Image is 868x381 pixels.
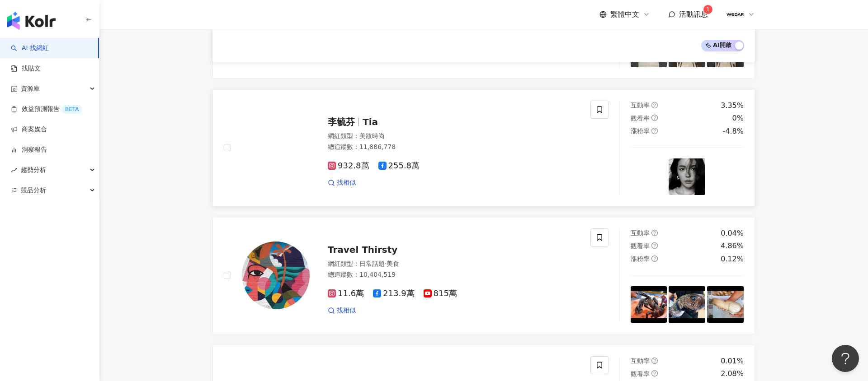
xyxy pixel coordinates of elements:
span: question-circle [651,370,658,376]
span: 資源庫 [21,79,40,99]
span: 找相似 [337,178,356,187]
span: 觀看率 [631,370,650,377]
img: KOL Avatar [242,242,310,309]
span: 213.9萬 [373,289,415,298]
span: 11.6萬 [328,289,364,298]
img: post-image [707,286,744,323]
span: question-circle [651,102,658,108]
span: question-circle [651,128,658,134]
span: 繁體中文 [610,9,639,19]
span: question-circle [651,230,658,236]
span: question-circle [651,242,658,249]
a: KOL Avatar李毓芬Tia網紅類型：美妝時尚總追蹤數：11,886,778932.8萬255.8萬找相似互動率question-circle3.35%觀看率question-circle0... [212,89,755,206]
a: 找相似 [328,178,356,187]
div: 總追蹤數 ： 10,404,519 [328,270,580,279]
div: 總追蹤數 ： 11,886,778 [328,143,580,152]
a: 商案媒合 [11,125,47,134]
span: question-circle [651,256,658,262]
span: 互動率 [631,102,650,109]
div: 0.01% [721,356,744,366]
div: 2.08% [721,369,744,379]
span: 日常話題 [359,260,385,267]
span: rise [11,167,17,173]
span: 互動率 [631,229,650,237]
span: 漲粉率 [631,127,650,135]
span: 觀看率 [631,242,650,250]
img: post-image [669,158,705,195]
sup: 1 [703,5,712,14]
span: · [385,260,387,267]
div: 3.35% [721,101,744,111]
span: 1 [706,6,710,13]
img: logo [7,12,56,30]
img: post-image [631,158,667,195]
a: KOL AvatarTravel Thirsty網紅類型：日常話題·美食總追蹤數：10,404,51911.6萬213.9萬815萬找相似互動率question-circle0.04%觀看率qu... [212,217,755,334]
div: 0.04% [721,228,744,238]
div: 4.86% [721,241,744,251]
span: 找相似 [337,306,356,315]
div: 0.12% [721,254,744,264]
span: 李毓芬 [328,116,355,127]
a: 洞察報告 [11,145,47,154]
div: -4.8% [723,126,744,136]
span: 趨勢分析 [21,160,46,180]
img: post-image [669,286,705,323]
span: 255.8萬 [378,161,420,171]
span: 美食 [387,260,399,267]
img: post-image [631,286,667,323]
span: 競品分析 [21,180,46,200]
span: question-circle [651,115,658,121]
img: 07016.png [726,6,744,23]
span: 美妝時尚 [359,132,385,139]
div: 網紅類型 ： [328,260,580,269]
span: 互動率 [631,357,650,364]
a: 找貼文 [11,64,41,73]
img: post-image [707,158,744,195]
span: Travel Thirsty [328,244,397,255]
span: question-circle [651,358,658,364]
span: 觀看率 [631,115,650,122]
span: 932.8萬 [328,161,369,171]
a: searchAI 找網紅 [11,44,49,53]
span: 活動訊息 [679,10,708,19]
a: 找相似 [328,306,356,315]
span: 漲粉率 [631,255,650,262]
div: 網紅類型 ： [328,132,580,141]
img: KOL Avatar [242,114,310,181]
div: 0% [732,113,744,123]
iframe: Help Scout Beacon - Open [832,345,859,372]
a: 效益預測報告BETA [11,105,82,114]
span: 815萬 [424,289,457,298]
span: Tia [363,116,378,127]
